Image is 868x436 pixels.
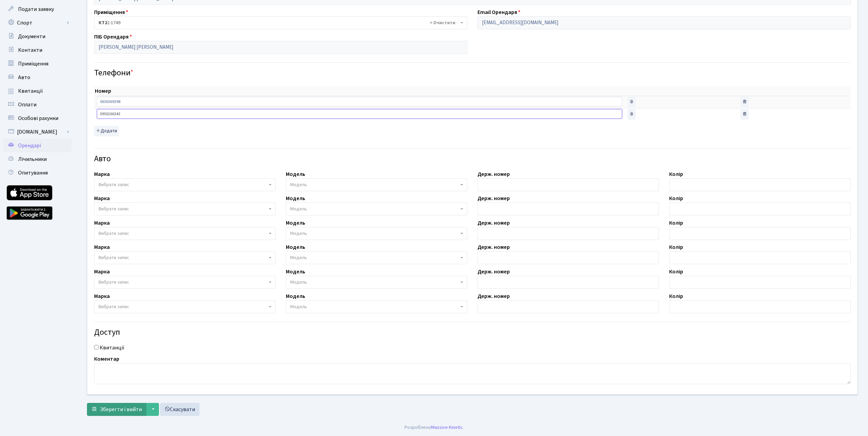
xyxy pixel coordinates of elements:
label: Модель [286,194,305,202]
span: Квитанції [18,87,43,95]
a: Опитування [3,166,72,180]
span: Модель [290,181,307,188]
label: Держ. номер [477,219,510,227]
label: Модель [286,170,305,178]
a: Оплати [3,98,72,111]
span: Приміщення [18,60,48,67]
label: Марка [94,170,110,178]
span: Модель [290,254,307,261]
span: Вибрати запис [99,279,129,286]
button: Зберегти і вийти [87,403,146,416]
button: Додати [94,126,119,136]
label: Колір [669,268,683,276]
label: Марка [94,243,110,251]
label: Колір [669,170,683,178]
label: Марка [94,219,110,227]
th: Номер [94,86,625,96]
span: Оплати [18,101,36,108]
span: <b>КТ2</b>&nbsp;&nbsp;&nbsp;2-1749 [99,19,459,26]
span: Авто [18,74,30,81]
a: Авто [3,71,72,84]
a: Особові рахунки [3,111,72,125]
span: Особові рахунки [18,115,58,122]
h4: Авто [94,154,851,164]
span: Модель [290,303,307,310]
label: Марка [94,194,110,202]
label: Колір [669,292,683,300]
a: Приміщення [3,57,72,71]
b: КТ2 [99,19,107,26]
a: Контакти [3,43,72,57]
span: Лічильники [18,155,47,163]
a: Лічильники [3,152,72,166]
a: Скасувати [160,403,200,416]
label: Модель [286,292,305,300]
label: ПІБ Орендаря [94,33,132,41]
input: Буде використано в якості логіна [477,16,851,29]
label: Держ. номер [477,243,510,251]
a: [DOMAIN_NAME] [3,125,72,139]
span: Вибрати запис [99,254,129,261]
label: Колір [669,243,683,251]
a: Орендарі [3,139,72,152]
a: Документи [3,30,72,43]
a: Massive Kinetic [431,424,463,431]
span: Опитування [18,169,48,177]
label: Квитанції [100,344,124,352]
label: Держ. номер [477,292,510,300]
span: Модель [290,279,307,286]
span: Модель [290,230,307,237]
label: Марка [94,268,110,276]
span: <b>КТ2</b>&nbsp;&nbsp;&nbsp;2-1749 [94,16,467,29]
label: Модель [286,219,305,227]
label: Держ. номер [477,194,510,202]
span: Зберегти і вийти [100,406,142,413]
label: Колір [669,194,683,202]
label: Держ. номер [477,170,510,178]
span: Орендарі [18,142,41,149]
span: Модель [290,206,307,212]
label: Колір [669,219,683,227]
h4: Доступ [94,328,851,337]
a: Квитанції [3,84,72,98]
span: Видалити всі елементи [430,19,455,26]
span: Вибрати запис [99,303,129,310]
label: Марка [94,292,110,300]
div: Розроблено . [404,424,464,431]
label: Держ. номер [477,268,510,276]
label: Коментар [94,355,119,363]
span: Вибрати запис [99,230,129,237]
span: Контакти [18,46,42,54]
label: Email Орендаря [477,8,520,16]
label: Модель [286,243,305,251]
span: Вибрати запис [99,181,129,188]
a: Подати заявку [3,2,72,16]
label: Приміщення [94,8,128,16]
label: Модель [286,268,305,276]
span: Документи [18,33,45,40]
h4: Телефони [94,68,851,78]
span: Подати заявку [18,5,54,13]
a: Спорт [3,16,72,30]
span: Вибрати запис [99,206,129,212]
